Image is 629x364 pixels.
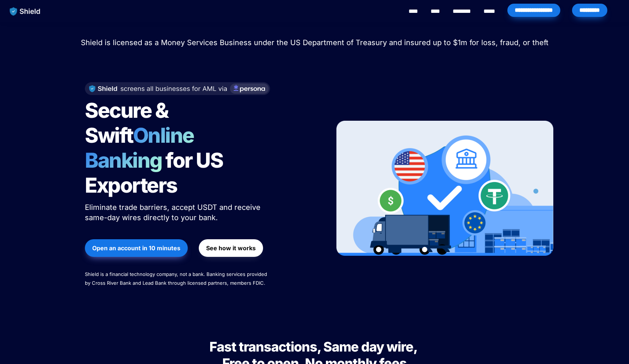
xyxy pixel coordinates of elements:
span: Shield is a financial technology company, not a bank. Banking services provided by Cross River Ba... [85,271,269,286]
a: Open an account in 10 minutes [85,236,188,261]
strong: Open an account in 10 minutes [92,244,180,252]
strong: See how it works [206,244,256,252]
span: Shield is licensed as a Money Services Business under the US Department of Treasury and insured u... [81,38,549,47]
button: See how it works [199,239,263,257]
a: See how it works [199,236,263,261]
span: Eliminate trade barriers, accept USDT and receive same-day wires directly to your bank. [85,203,263,222]
img: website logo [6,4,44,19]
span: Online Banking [85,123,201,173]
button: Open an account in 10 minutes [85,239,188,257]
span: for US Exporters [85,148,226,198]
span: Secure & Swift [85,98,172,148]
